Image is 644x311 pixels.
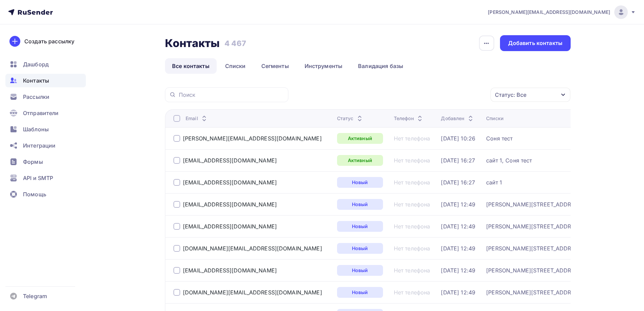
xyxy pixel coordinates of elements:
div: Создать рассылку [24,37,74,45]
a: Активный [337,133,383,144]
a: Соня тест [486,135,512,142]
div: [PERSON_NAME][STREET_ADDRESS] [486,289,583,296]
a: Новый [337,287,383,298]
a: Новый [337,177,383,188]
a: Инструменты [297,58,350,74]
input: Поиск [179,91,284,98]
div: [DATE] 12:49 [441,223,475,230]
a: Нет телефона [394,223,430,230]
a: Нет телефона [394,289,430,296]
span: Шаблоны [23,125,49,133]
span: [PERSON_NAME][EMAIL_ADDRESS][DOMAIN_NAME] [488,9,610,16]
a: [EMAIL_ADDRESS][DOMAIN_NAME] [183,223,277,230]
a: [PERSON_NAME][EMAIL_ADDRESS][DOMAIN_NAME] [183,135,322,142]
span: Telegram [23,292,47,300]
a: Нет телефона [394,267,430,274]
a: сайт 1 [486,179,502,186]
a: Нет телефона [394,201,430,208]
a: [EMAIL_ADDRESS][DOMAIN_NAME] [183,201,277,208]
a: Новый [337,265,383,276]
div: Добавлен [441,115,474,122]
a: [EMAIL_ADDRESS][DOMAIN_NAME] [183,157,277,164]
span: Помощь [23,190,46,198]
a: Нет телефона [394,157,430,164]
a: [EMAIL_ADDRESS][DOMAIN_NAME] [183,267,277,274]
a: Сегменты [254,58,296,74]
span: API и SMTP [23,174,53,182]
h2: Контакты [165,37,220,50]
a: [PERSON_NAME][EMAIL_ADDRESS][DOMAIN_NAME] [488,5,636,19]
div: Добавить контакты [508,39,563,47]
a: [DATE] 12:49 [441,201,475,208]
a: [DATE] 16:27 [441,179,475,186]
div: [DATE] 12:49 [441,245,475,252]
a: Нет телефона [394,245,430,252]
span: Рассылки [23,93,49,101]
div: [DATE] 12:49 [441,289,475,296]
a: [DOMAIN_NAME][EMAIL_ADDRESS][DOMAIN_NAME] [183,245,322,252]
a: Все контакты [165,58,217,74]
button: Статус: Все [490,87,571,102]
a: [DATE] 10:26 [441,135,475,142]
a: Валидация базы [351,58,410,74]
h3: 4 467 [224,39,246,48]
a: Списки [218,58,253,74]
a: Дашборд [5,58,86,71]
a: Отправители [5,106,86,120]
a: Рассылки [5,90,86,104]
a: сайт 1, Соня тест [486,157,532,164]
a: [DATE] 16:27 [441,157,475,164]
a: Нет телефона [394,135,430,142]
a: Контакты [5,74,86,87]
div: Новый [337,221,383,232]
span: Дашборд [23,60,49,68]
span: Отправители [23,109,59,117]
a: Активный [337,155,383,166]
span: Интеграции [23,141,55,150]
a: Новый [337,199,383,210]
div: Списки [486,115,503,122]
div: [PERSON_NAME][STREET_ADDRESS] [486,245,583,252]
a: [EMAIL_ADDRESS][DOMAIN_NAME] [183,179,277,186]
div: Телефон [394,115,424,122]
div: Email [186,115,208,122]
a: [PERSON_NAME][STREET_ADDRESS] [486,201,583,208]
span: Контакты [23,76,49,85]
a: Нет телефона [394,179,430,186]
span: Формы [23,158,43,166]
a: Новый [337,243,383,254]
a: Формы [5,155,86,169]
a: [PERSON_NAME][STREET_ADDRESS] [486,223,583,230]
a: [DATE] 12:49 [441,267,475,274]
div: [PERSON_NAME][STREET_ADDRESS] [486,267,583,274]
